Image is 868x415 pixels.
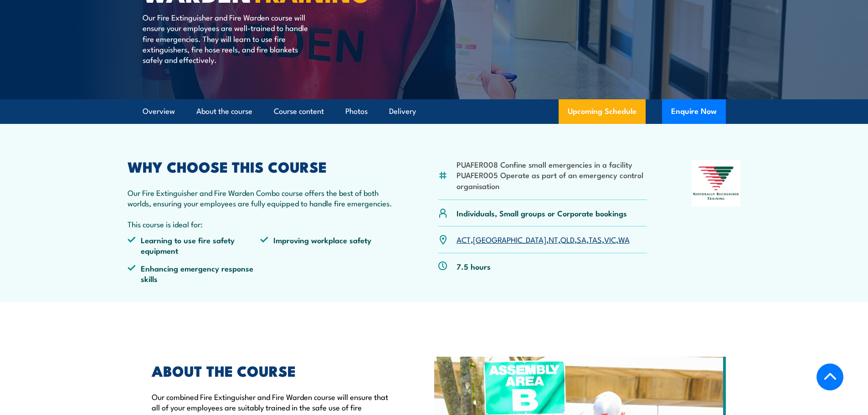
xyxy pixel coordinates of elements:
li: Learning to use fire safety equipment [128,235,261,256]
p: 7.5 hours [457,261,491,272]
p: , , , , , , , [457,234,630,245]
a: Course content [274,99,324,123]
button: Enquire Now [662,99,726,124]
p: This course is ideal for: [128,219,394,229]
a: Upcoming Schedule [559,99,646,124]
h2: ABOUT THE COURSE [152,364,392,377]
a: [GEOGRAPHIC_DATA] [473,234,546,245]
a: Overview [143,99,175,123]
a: ACT [457,234,471,245]
a: TAS [589,234,602,245]
p: Our Fire Extinguisher and Fire Warden course will ensure your employees are well-trained to handl... [143,12,309,65]
a: QLD [560,234,575,245]
a: WA [618,234,630,245]
a: Delivery [389,99,416,123]
h2: WHY CHOOSE THIS COURSE [128,160,394,173]
li: PUAFER005 Operate as part of an emergency control organisation [457,169,647,191]
a: Photos [345,99,368,123]
p: Individuals, Small groups or Corporate bookings [457,208,627,218]
li: PUAFER008 Confine small emergencies in a facility [457,159,647,169]
a: About the course [196,99,252,123]
a: NT [549,234,558,245]
a: VIC [604,234,616,245]
img: Nationally Recognised Training logo. [692,160,741,206]
li: Enhancing emergency response skills [128,263,261,284]
a: SA [577,234,586,245]
p: Our Fire Extinguisher and Fire Warden Combo course offers the best of both worlds, ensuring your ... [128,187,394,209]
li: Improving workplace safety [260,235,393,256]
